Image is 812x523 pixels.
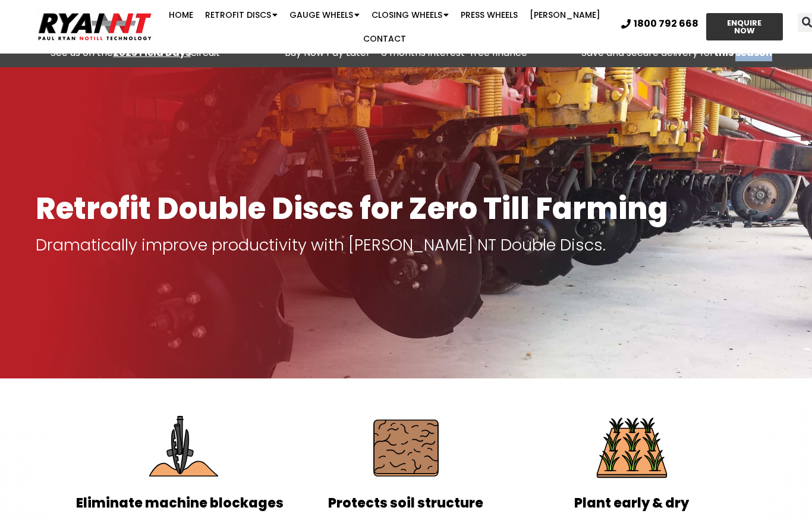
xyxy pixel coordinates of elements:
[589,405,675,491] img: Plant Early & Dry
[363,405,449,491] img: Protect soil structure
[137,405,223,491] img: Eliminate Machine Blockages
[717,19,772,35] span: ENQUIRE NOW
[299,497,513,510] h2: Protects soil structure
[73,497,287,510] h2: Eliminate machine blockages
[366,3,455,27] a: Closing Wheels
[621,19,698,29] a: 1800 792 668
[36,8,155,45] img: Ryan NT logo
[455,3,524,27] a: Press Wheels
[36,237,776,253] p: Dramatically improve productivity with [PERSON_NAME] NT Double Discs.
[199,3,284,27] a: Retrofit Discs
[634,19,698,29] span: 1800 792 668
[36,192,776,225] h1: Retrofit Double Discs for Zero Till Farming
[706,13,783,40] a: ENQUIRE NOW
[284,3,366,27] a: Gauge Wheels
[525,497,739,510] h2: Plant early & dry
[357,27,412,51] a: Contact
[524,3,606,27] a: [PERSON_NAME]
[163,3,199,27] a: Home
[158,3,612,51] nav: Menu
